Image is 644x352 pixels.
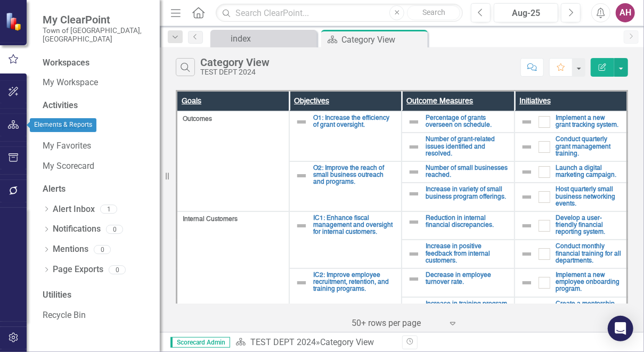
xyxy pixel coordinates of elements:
img: Not Defined [407,187,420,200]
div: Utilities [43,289,149,301]
a: My Workspace [43,77,149,89]
a: Alert Inbox [53,203,95,216]
a: Increase in variety of small business program offerings. [426,186,508,200]
a: Percentage of grants overseen on schedule. [426,115,508,129]
a: Reduction in internal financial discrepancies. [426,215,508,229]
td: Double-Click to Edit [177,211,289,325]
td: Double-Click to Edit Right Click for Context Menu [402,211,514,240]
img: Not Defined [520,276,533,289]
div: 1 [100,205,117,214]
img: Not Defined [407,248,420,260]
a: O1: Increase the efficiency of grant oversight. [313,115,396,129]
a: Number of grant-related issues identified and resolved. [426,136,508,158]
div: Workspaces [43,57,89,69]
a: My Scorecard [43,160,149,173]
td: Double-Click to Edit Right Click for Context Menu [515,133,627,161]
div: Category View [320,337,374,347]
div: Activities [43,100,149,112]
a: Increase in positive feedback from internal customers. [426,243,508,265]
div: 0 [94,245,111,254]
img: Not Defined [295,169,308,182]
td: Double-Click to Edit Right Click for Context Menu [515,268,627,297]
div: Open Intercom Messenger [608,316,633,341]
td: Double-Click to Edit Right Click for Context Menu [515,111,627,133]
td: Double-Click to Edit Right Click for Context Menu [402,297,514,326]
td: Double-Click to Edit Right Click for Context Menu [402,240,514,268]
td: Double-Click to Edit Right Click for Context Menu [402,111,514,133]
a: Host quarterly small business networking events. [556,186,621,208]
button: Aug-25 [494,3,558,22]
a: Number of small businesses reached. [426,165,508,179]
a: Create a mentorship program to aid in retention. [556,301,621,322]
a: O2: Improve the reach of small business outreach and programs. [313,165,396,186]
a: Conduct monthly financial training for all departments. [556,243,621,265]
button: AH [616,3,635,22]
a: Notifications [53,223,101,235]
a: Conduct quarterly grant management training. [556,136,621,158]
span: My ClearPoint [43,13,149,26]
td: Double-Click to Edit Right Click for Context Menu [402,133,514,161]
img: Not Defined [407,116,420,128]
a: Increase in training program satisfaction rates. [426,301,508,315]
span: Search [422,8,445,17]
a: Decrease in employee turnover rate. [426,272,508,286]
div: Aug-25 [498,7,555,20]
small: Town of [GEOGRAPHIC_DATA], [GEOGRAPHIC_DATA] [43,26,149,44]
button: Search [407,5,460,20]
div: TEST DEPT 2024 [200,68,270,76]
a: Page Exports [53,264,103,276]
a: Develop a user-friendly financial reporting system. [556,215,621,236]
td: Double-Click to Edit [177,111,289,211]
div: Elements & Reports [30,118,96,132]
span: Internal Customers [183,215,283,224]
td: Double-Click to Edit Right Click for Context Menu [515,297,627,326]
img: Not Defined [520,166,533,178]
img: Not Defined [407,166,420,178]
img: Not Defined [407,273,420,285]
img: Not Defined [520,248,533,260]
div: Category View [341,33,425,46]
a: Implement a new employee onboarding program. [556,272,621,293]
a: My Favorites [43,140,149,152]
td: Double-Click to Edit Right Click for Context Menu [515,240,627,268]
div: Category View [200,56,270,68]
td: Double-Click to Edit Right Click for Context Menu [515,161,627,183]
td: Double-Click to Edit Right Click for Context Menu [289,111,402,161]
a: Recycle Bin [43,309,149,322]
span: Outcomes [183,115,283,124]
td: Double-Click to Edit Right Click for Context Menu [402,161,514,183]
a: index [213,32,314,45]
div: index [231,32,314,45]
div: 0 [106,225,123,234]
span: Scorecard Admin [170,337,230,348]
img: Not Defined [407,216,420,228]
img: Not Defined [520,219,533,232]
img: Not Defined [295,219,308,232]
input: Search ClearPoint... [216,4,463,22]
td: Double-Click to Edit Right Click for Context Menu [515,211,627,240]
img: Not Defined [520,116,533,128]
td: Double-Click to Edit Right Click for Context Menu [289,211,402,268]
img: Not Defined [407,301,420,314]
td: Double-Click to Edit Right Click for Context Menu [402,268,514,297]
img: Not Defined [407,141,420,153]
div: Alerts [43,183,149,195]
td: Double-Click to Edit Right Click for Context Menu [289,268,402,325]
td: Double-Click to Edit Right Click for Context Menu [402,183,514,211]
div: 0 [109,265,126,274]
div: » [235,337,394,349]
a: IC1: Enhance fiscal management and oversight for internal customers. [313,215,396,236]
a: Implement a new grant tracking system. [556,115,621,129]
a: Mentions [53,243,88,256]
img: Not Defined [520,191,533,203]
a: IC2: Improve employee recruitment, retention, and training programs. [313,272,396,293]
img: Not Defined [295,276,308,289]
td: Double-Click to Edit Right Click for Context Menu [289,161,402,211]
img: ClearPoint Strategy [5,12,24,31]
img: Not Defined [295,116,308,128]
img: Not Defined [520,141,533,153]
td: Double-Click to Edit Right Click for Context Menu [515,183,627,211]
a: Launch a digital marketing campaign. [556,165,621,179]
a: TEST DEPT 2024 [250,337,316,347]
